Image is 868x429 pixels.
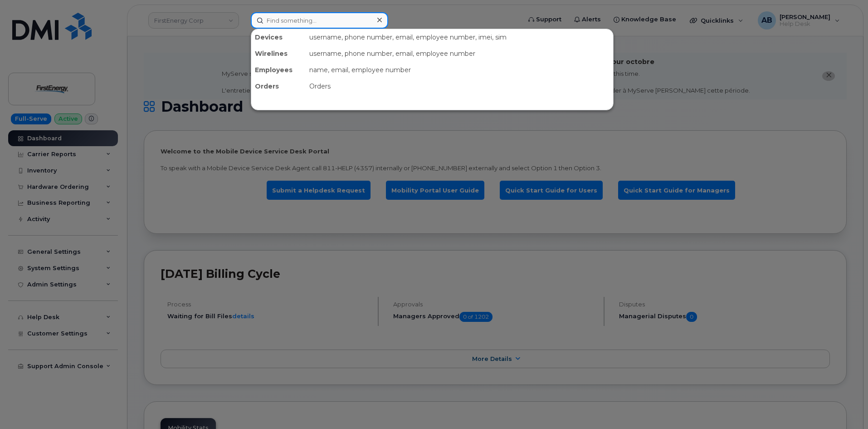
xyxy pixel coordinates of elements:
div: Devices [251,29,306,45]
div: Wirelines [251,45,306,62]
div: Employees [251,62,306,78]
div: username, phone number, email, employee number, imei, sim [306,29,613,45]
div: username, phone number, email, employee number [306,45,613,62]
div: Orders [306,78,613,94]
iframe: Messenger Launcher [829,390,861,422]
div: Orders [251,78,306,94]
div: name, email, employee number [306,62,613,78]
